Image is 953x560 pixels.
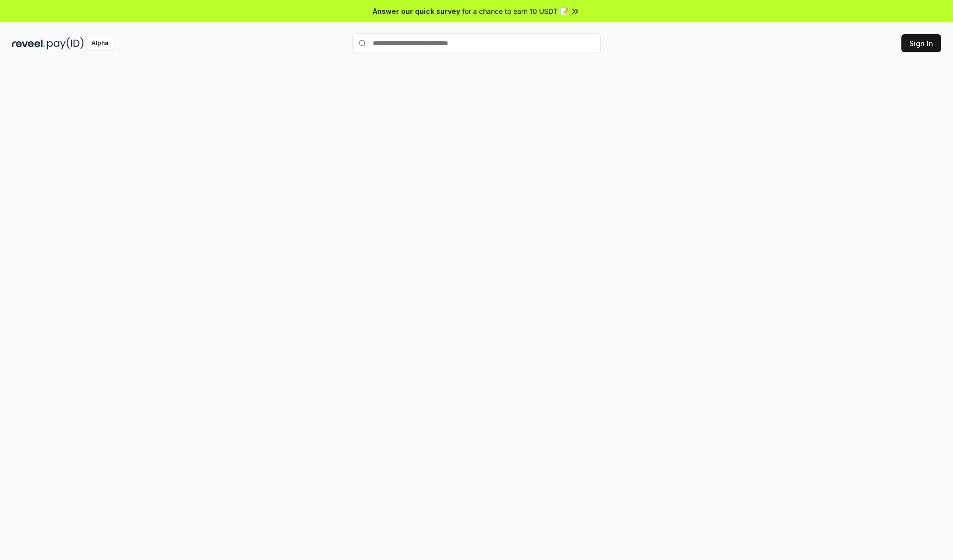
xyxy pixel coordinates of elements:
span: for a chance to earn 10 USDT 📝 [462,6,568,16]
img: reveel_dark [12,37,45,50]
span: Answer our quick survey [373,6,460,16]
div: Alpha [86,37,114,50]
button: Sign In [901,34,941,52]
img: pay_id [47,37,84,50]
